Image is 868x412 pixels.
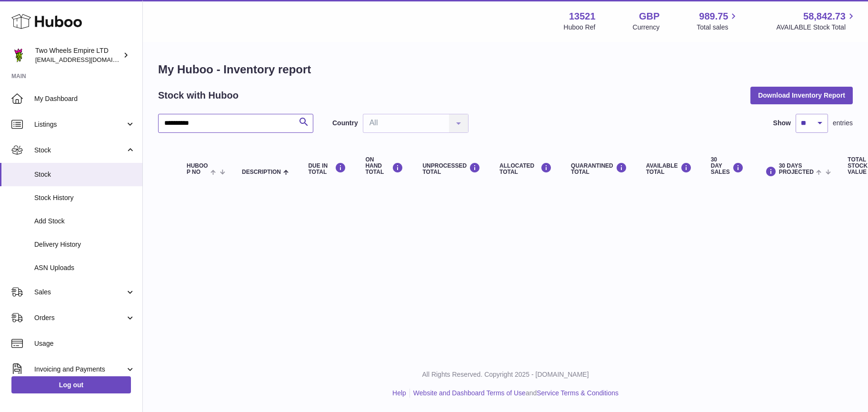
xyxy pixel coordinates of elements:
span: 30 DAYS PROJECTED [779,163,814,175]
span: Add Stock [34,217,135,226]
a: 58,842.73 AVAILABLE Stock Total [776,10,857,32]
div: ALLOCATED Total [499,162,552,175]
label: Country [332,119,358,128]
span: 989.75 [699,10,728,23]
strong: 13521 [569,10,596,23]
a: Service Terms & Conditions [537,389,619,397]
h1: My Huboo - Inventory report [158,62,853,77]
span: Orders [34,313,125,322]
span: Invoicing and Payments [34,365,125,374]
span: Huboo P no [187,163,208,175]
button: Download Inventory Report [750,87,853,104]
div: Two Wheels Empire LTD [35,46,121,64]
span: Listings [34,120,125,129]
li: and [410,389,619,398]
h2: Stock with Huboo [158,89,239,102]
span: My Dashboard [34,94,135,103]
span: entries [833,119,853,128]
img: justas@twowheelsempire.com [11,48,26,62]
p: All Rights Reserved. Copyright 2025 - [DOMAIN_NAME] [150,370,860,379]
span: Stock History [34,193,135,202]
div: Huboo Ref [564,23,596,32]
label: Show [773,119,791,128]
span: Delivery History [34,240,135,249]
a: 989.75 Total sales [697,10,739,32]
span: Stock [34,170,135,179]
span: ASN Uploads [34,263,135,272]
span: [EMAIL_ADDRESS][DOMAIN_NAME] [35,56,140,63]
a: Log out [11,376,131,393]
div: ON HAND Total [365,157,403,176]
span: Stock [34,146,125,155]
strong: GBP [639,10,659,23]
span: 58,842.73 [803,10,846,23]
a: Website and Dashboard Terms of Use [413,389,526,397]
span: Usage [34,339,135,348]
div: Currency [633,23,660,32]
span: Sales [34,288,125,297]
div: UNPROCESSED Total [422,162,480,175]
span: AVAILABLE Stock Total [776,23,857,32]
span: Total stock value [848,157,868,176]
div: QUARANTINED Total [571,162,627,175]
div: AVAILABLE Total [646,162,692,175]
a: Help [392,389,406,397]
div: 30 DAY SALES [711,157,744,176]
span: Total sales [697,23,739,32]
span: Description [242,169,281,175]
div: DUE IN TOTAL [308,162,346,175]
